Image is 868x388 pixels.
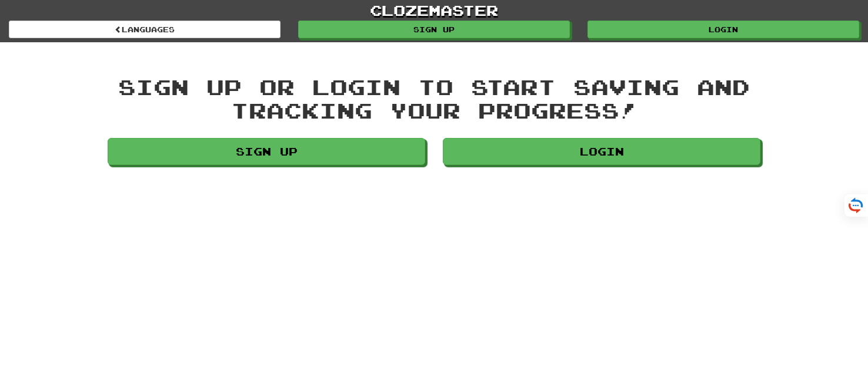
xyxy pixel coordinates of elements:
a: Sign up [108,138,425,165]
div: Sign up or login to start saving and tracking your progress! [108,75,760,122]
a: Login [587,21,859,38]
a: Login [443,138,760,165]
a: Sign up [298,21,570,38]
a: Languages [9,21,281,38]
